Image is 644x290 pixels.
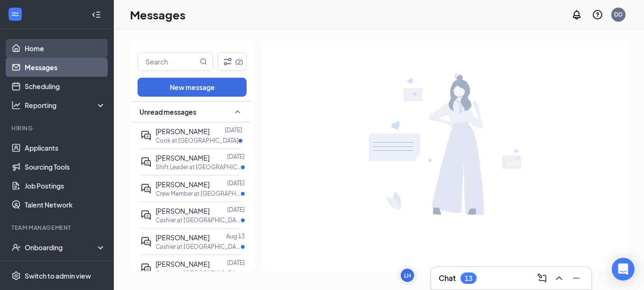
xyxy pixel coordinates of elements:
[11,100,21,110] svg: Analysis
[25,138,106,157] a: Applicants
[156,207,210,215] span: [PERSON_NAME]
[25,100,106,110] div: Reporting
[156,163,241,171] p: Shift Leader at [GEOGRAPHIC_DATA]
[156,269,241,277] p: Cashier at [GEOGRAPHIC_DATA]
[140,130,152,141] svg: ActiveDoubleChat
[11,224,104,232] div: Team Management
[138,53,198,71] input: Search
[140,183,152,194] svg: ActiveDoubleChat
[25,243,98,252] div: Onboarding
[614,10,623,18] div: DD
[552,271,567,286] button: ChevronUp
[218,52,247,71] button: Filter (2)
[200,58,207,65] svg: MagnifyingGlass
[227,179,245,187] p: [DATE]
[140,263,152,274] svg: ActiveDoubleChat
[25,271,91,281] div: Switch to admin view
[156,127,210,136] span: [PERSON_NAME]
[25,176,106,195] a: Job Postings
[156,243,241,251] p: Cashier at [GEOGRAPHIC_DATA]
[156,216,241,224] p: Cashier at [GEOGRAPHIC_DATA]
[139,107,196,117] span: Unread messages
[11,271,21,281] svg: Settings
[25,257,106,276] a: Team
[130,7,185,23] h1: Messages
[25,77,106,96] a: Scheduling
[227,153,245,161] p: [DATE]
[592,9,603,20] svg: QuestionInfo
[465,274,472,282] div: 13
[571,9,582,20] svg: Notifications
[553,272,565,284] svg: ChevronUp
[156,154,210,162] span: [PERSON_NAME]
[225,126,242,134] p: [DATE]
[25,39,106,58] a: Home
[222,56,233,67] svg: Filter
[439,273,456,283] h3: Chat
[226,232,245,240] p: Aug 13
[140,156,152,168] svg: ActiveDoubleChat
[10,9,20,19] svg: WorkstreamLogo
[156,190,241,198] p: Crew Member at [GEOGRAPHIC_DATA]
[25,58,106,77] a: Messages
[534,271,550,286] button: ComposeMessage
[92,10,101,19] svg: Collapse
[232,106,243,118] svg: SmallChevronUp
[536,272,548,284] svg: ComposeMessage
[227,259,245,267] p: [DATE]
[570,272,582,284] svg: Minimize
[156,260,210,268] span: [PERSON_NAME]
[227,206,245,214] p: [DATE]
[404,272,411,280] div: LH
[156,233,210,242] span: [PERSON_NAME]
[25,157,106,176] a: Sourcing Tools
[156,180,210,189] span: [PERSON_NAME]
[140,236,152,247] svg: ActiveDoubleChat
[11,124,104,132] div: Hiring
[156,136,239,145] p: Cook at [GEOGRAPHIC_DATA]
[140,209,152,221] svg: ActiveDoubleChat
[612,258,635,281] div: Open Intercom Messenger
[569,271,584,286] button: Minimize
[11,243,21,252] svg: UserCheck
[25,195,106,214] a: Talent Network
[138,78,247,97] button: New message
